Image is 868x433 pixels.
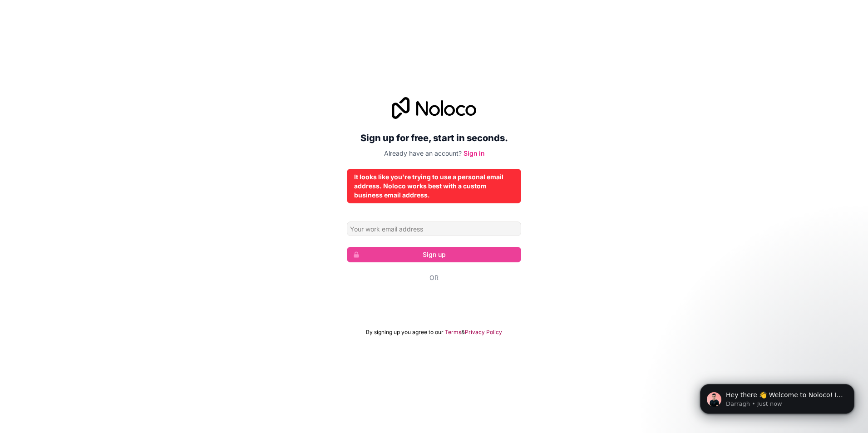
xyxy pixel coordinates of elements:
[366,329,444,336] span: By signing up you agree to our
[384,149,462,157] span: Already have an account?
[347,247,521,262] button: Sign up
[429,273,439,282] span: Or
[445,329,461,336] a: Terms
[464,149,484,157] a: Sign in
[354,172,514,200] div: It looks like you're trying to use a personal email address. Noloco works best with a custom busi...
[461,329,465,336] span: &
[686,365,868,428] iframe: Intercom notifications message
[347,221,521,236] input: Email address
[347,130,521,146] h2: Sign up for free, start in seconds.
[465,329,502,336] a: Privacy Policy
[342,292,526,312] iframe: Sign in with Google Button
